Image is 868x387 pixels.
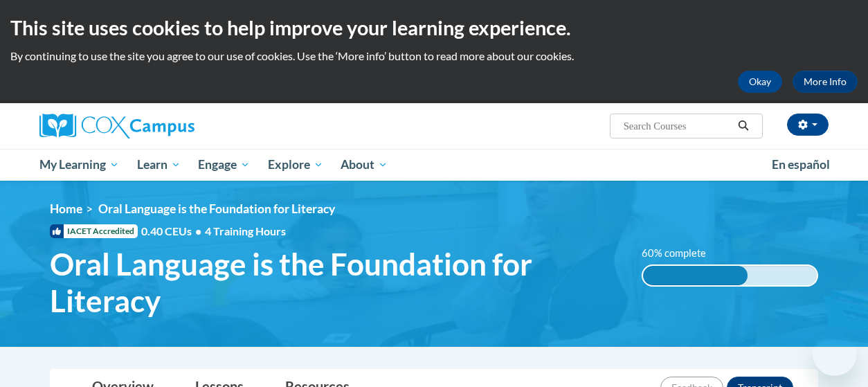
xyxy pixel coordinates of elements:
[787,114,829,136] button: Account Settings
[10,14,858,42] h2: This site uses cookies to help improve your learning experience.
[189,149,259,181] a: Engage
[50,246,621,319] span: Oral Language is the Foundation for Literacy
[39,114,289,138] a: Cox Campus
[98,201,335,216] span: Oral Language is the Foundation for Literacy
[30,149,128,181] a: My Learning
[642,246,721,261] label: 60% complete
[813,332,857,376] iframe: Button to launch messaging window
[332,149,397,181] a: About
[205,224,286,237] span: 4 Training Hours
[128,149,190,181] a: Learn
[39,156,119,173] span: My Learning
[643,266,748,285] div: 60% complete
[10,48,858,64] p: By continuing to use the site you agree to our use of cookies. Use the ‘More info’ button to read...
[733,118,754,134] button: Search
[198,156,250,173] span: Engage
[29,149,839,181] div: Main menu
[763,150,839,179] a: En español
[50,201,82,216] a: Home
[259,149,332,181] a: Explore
[793,71,858,93] a: More Info
[772,157,830,172] span: En español
[137,156,181,173] span: Learn
[141,224,205,239] span: 0.40 CEUs
[622,118,733,134] input: Search Courses
[195,224,201,237] span: •
[268,156,323,173] span: Explore
[341,156,388,173] span: About
[738,71,782,93] button: Okay
[39,114,195,138] img: Cox Campus
[50,224,138,238] span: IACET Accredited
